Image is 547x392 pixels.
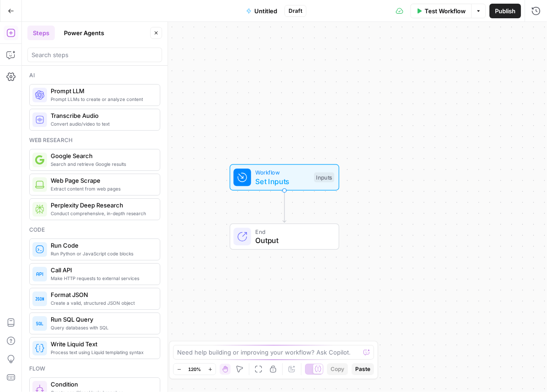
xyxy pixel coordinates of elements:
span: Conduct comprehensive, in-depth research [51,210,153,217]
span: Format JSON [51,290,153,299]
span: Search and retrieve Google results [51,160,153,168]
button: Steps [27,26,55,40]
input: Search steps [32,50,158,59]
span: Copy [331,365,344,373]
span: Run Python or JavaScript code blocks [51,250,153,257]
span: Run SQL Query [51,315,153,324]
button: Test Workflow [410,4,471,18]
button: Untitled [241,4,283,18]
span: Call API [51,265,153,275]
span: Google Search [51,151,153,160]
span: Query databases with SQL [51,324,153,331]
div: EndOutput [200,223,369,250]
span: End [255,227,330,236]
span: Prompt LLM [51,86,153,95]
span: Prompt LLMs to create or analyze content [51,95,153,103]
span: Test Workflow [425,6,466,16]
span: Web Page Scrape [51,176,153,185]
span: Condition [51,380,153,389]
span: 120% [188,366,201,373]
span: Write Liquid Text [51,339,153,349]
span: Workflow [255,168,310,177]
span: Run Code [51,241,153,250]
span: Draft [289,7,302,15]
span: Publish [495,6,515,16]
span: Process text using Liquid templating syntax [51,349,153,356]
div: Flow [29,365,160,373]
span: Transcribe Audio [51,111,153,120]
span: Output [255,235,330,246]
div: Web research [29,136,160,144]
span: Extract content from web pages [51,185,153,192]
button: Publish [489,4,521,18]
button: Paste [352,363,374,375]
span: Set Inputs [255,176,310,187]
div: Code [29,226,160,234]
span: Make HTTP requests to external services [51,275,153,282]
span: Create a valid, structured JSON object [51,299,153,307]
span: Convert audio/video to text [51,120,153,127]
button: Power Agents [58,26,110,40]
span: Perplexity Deep Research [51,201,153,210]
span: Untitled [254,6,277,16]
g: Edge from start to end [283,191,286,222]
div: Ai [29,71,160,79]
span: Paste [355,365,370,373]
button: Copy [327,363,348,375]
div: WorkflowSet InputsInputs [200,164,369,191]
div: Inputs [314,172,334,182]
